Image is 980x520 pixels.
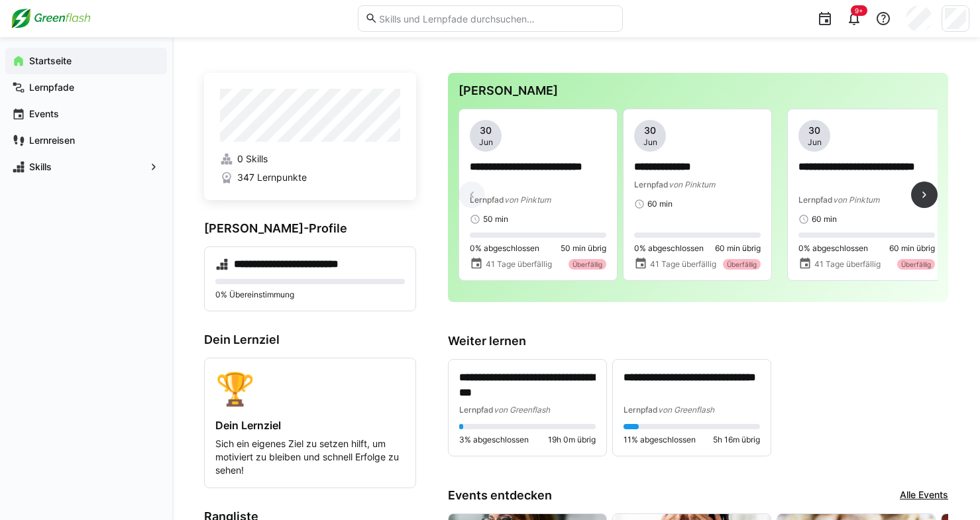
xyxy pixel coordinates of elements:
span: 9+ [855,7,863,15]
span: 0% abgeschlossen [470,243,539,254]
div: Überfällig [723,259,761,270]
span: 19h 0m übrig [548,435,596,445]
a: Alle Events [900,488,948,503]
h3: [PERSON_NAME]-Profile [204,221,416,236]
a: 0 Skills [220,152,400,166]
h3: [PERSON_NAME] [459,83,938,98]
span: Jun [643,137,657,148]
span: von Pinktum [669,180,715,189]
h4: Dein Lernziel [215,419,405,432]
span: von Pinktum [833,195,879,205]
p: Sich ein eigenes Ziel zu setzen hilft, um motiviert zu bleiben und schnell Erfolge zu sehen! [215,437,405,477]
span: Jun [808,137,822,148]
span: 50 min übrig [561,243,606,254]
span: 30 [644,124,656,137]
span: Lernpfad [634,180,669,189]
p: 0% Übereinstimmung [215,289,405,300]
span: 30 [480,124,492,137]
span: 60 min [647,199,673,209]
span: 60 min übrig [889,243,935,254]
span: von Greenflash [494,405,550,415]
h3: Dein Lernziel [204,333,416,347]
span: Lernpfad [459,405,494,415]
span: 5h 16m übrig [713,435,760,445]
span: Lernpfad [470,195,504,205]
div: 🏆 [215,369,405,408]
h3: Weiter lernen [448,334,948,348]
span: von Greenflash [658,405,714,415]
div: Überfällig [569,259,606,270]
span: 41 Tage überfällig [814,259,881,270]
span: Jun [479,137,493,148]
span: 41 Tage überfällig [650,259,716,270]
span: 50 min [483,214,508,225]
span: 0% abgeschlossen [634,243,704,254]
span: 60 min [812,214,837,225]
span: 0 Skills [237,152,268,166]
span: Lernpfad [624,405,658,415]
span: von Pinktum [504,195,551,205]
input: Skills und Lernpfade durchsuchen… [378,13,615,25]
span: 60 min übrig [715,243,761,254]
span: 30 [808,124,820,137]
span: 3% abgeschlossen [459,435,529,445]
span: 11% abgeschlossen [624,435,696,445]
span: 0% abgeschlossen [798,243,868,254]
h3: Events entdecken [448,488,552,503]
span: Lernpfad [798,195,833,205]
span: 41 Tage überfällig [486,259,552,270]
div: Überfällig [897,259,935,270]
span: 347 Lernpunkte [237,171,307,184]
